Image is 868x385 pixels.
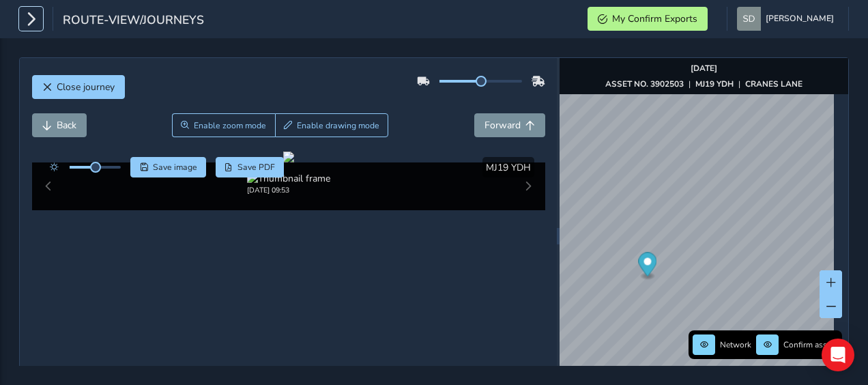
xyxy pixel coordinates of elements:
[745,79,802,89] strong: CRANES LANE
[486,161,531,174] span: MJ19 YDH
[720,339,751,350] span: Network
[783,339,838,350] span: Confirm assets
[484,119,521,132] span: Forward
[247,172,330,185] img: Thumbnail frame
[297,120,379,131] span: Enable drawing mode
[172,113,275,137] button: Zoom
[237,162,275,173] span: Save PDF
[612,12,697,25] span: My Confirm Exports
[32,75,125,99] button: Close journey
[247,185,330,195] div: [DATE] 09:53
[474,113,545,137] button: Forward
[588,7,708,31] button: My Confirm Exports
[32,113,87,137] button: Back
[216,157,285,177] button: PDF
[63,12,204,31] span: route-view/journeys
[130,157,206,177] button: Save
[737,7,761,31] img: diamond-layout
[153,162,197,173] span: Save image
[822,339,854,371] div: Open Intercom Messenger
[695,79,734,89] strong: MJ19 YDH
[57,119,76,132] span: Back
[766,7,834,31] span: [PERSON_NAME]
[605,79,684,89] strong: ASSET NO. 3902503
[275,113,389,137] button: Draw
[605,79,802,89] div: | |
[194,120,266,131] span: Enable zoom mode
[737,7,839,31] button: [PERSON_NAME]
[691,63,717,74] strong: [DATE]
[57,81,115,94] span: Close journey
[639,253,657,281] div: Map marker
